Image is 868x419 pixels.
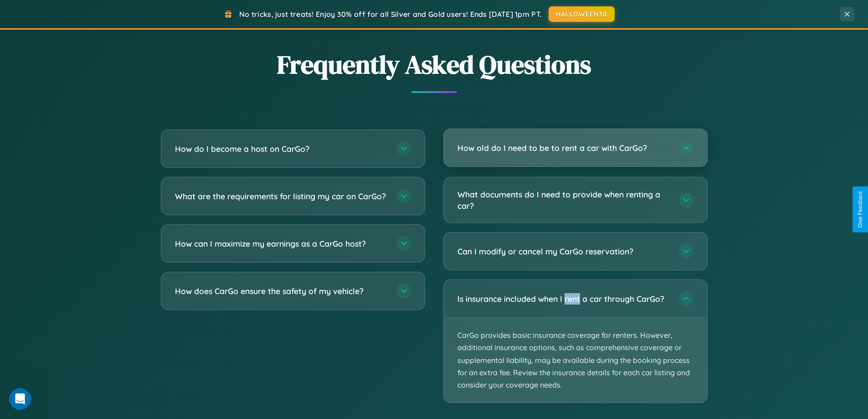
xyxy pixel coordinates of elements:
h3: Can I modify or cancel my CarGo reservation? [457,246,670,257]
div: Give Feedback [857,191,863,228]
p: CarGo provides basic insurance coverage for renters. However, additional insurance options, such ... [444,318,707,403]
h3: Is insurance included when I rent a car through CarGo? [457,293,670,305]
h3: What are the requirements for listing my car on CarGo? [175,191,387,202]
h3: How old do I need to be to rent a car with CarGo? [457,142,670,154]
h3: How can I maximize my earnings as a CarGo host? [175,238,387,249]
iframe: Intercom live chat [9,388,31,410]
button: HALLOWEEN30 [549,6,615,22]
h3: How do I become a host on CarGo? [175,143,387,155]
h3: How does CarGo ensure the safety of my vehicle? [175,285,387,297]
span: No tricks, just treats! Enjoy 30% off for all Silver and Gold users! Ends [DATE] 1pm PT. [239,10,542,19]
h3: What documents do I need to provide when renting a car? [457,189,670,211]
h2: Frequently Asked Questions [161,47,708,82]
